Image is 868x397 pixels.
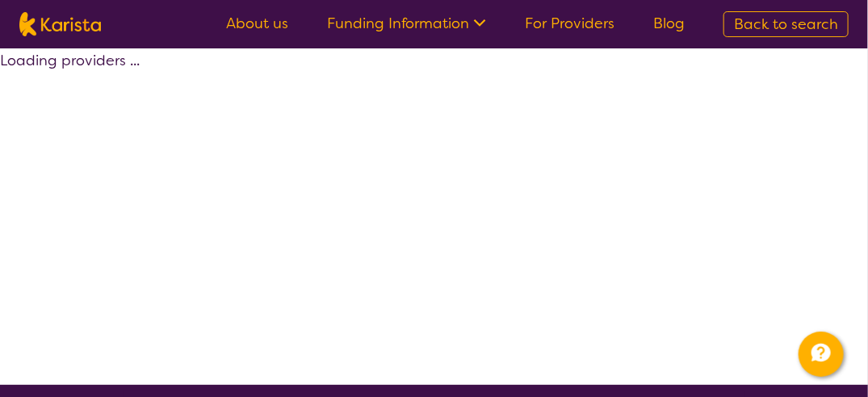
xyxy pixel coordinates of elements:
[734,15,838,34] span: Back to search
[19,12,101,36] img: Karista logo
[327,14,486,33] a: Funding Information
[653,14,685,33] a: Blog
[226,14,288,33] a: About us
[525,14,614,33] a: For Providers
[799,332,844,377] button: Channel Menu
[723,11,849,37] a: Back to search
